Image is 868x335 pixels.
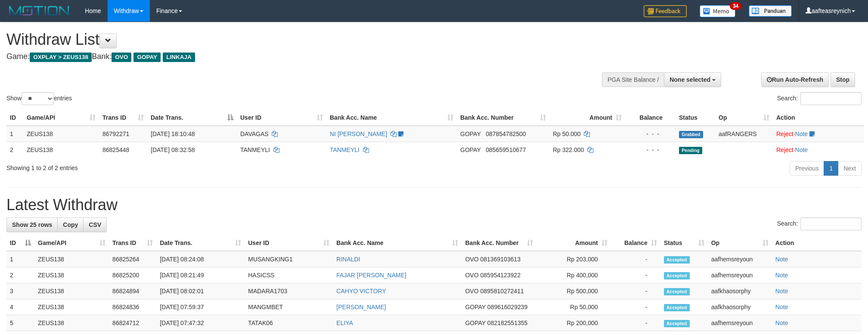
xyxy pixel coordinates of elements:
[147,110,237,126] th: Date Trans.: activate to sort column descending
[109,299,156,315] td: 86824836
[773,110,864,126] th: Action
[553,146,584,153] span: Rp 322.000
[6,267,34,283] td: 2
[109,315,156,331] td: 86824712
[465,319,485,326] span: GOPAY
[629,130,672,138] div: - - -
[611,267,660,283] td: -
[777,217,862,230] label: Search:
[676,110,715,126] th: Status
[775,304,788,310] a: Note
[611,299,660,315] td: -
[6,160,355,172] div: Showing 1 to 2 of 2 entries
[715,126,773,142] td: aafRANGERS
[749,5,792,17] img: panduan.png
[776,146,794,153] a: Reject
[333,235,462,251] th: Bank Acc. Name: activate to sort column ascending
[460,146,480,153] span: GOPAY
[240,146,270,153] span: TANMEYLI
[102,130,129,137] span: 86792271
[237,110,326,126] th: User ID: activate to sort column ascending
[330,146,360,153] a: TANMEYLI
[487,304,527,310] span: Copy 089616029239 to clipboard
[63,221,78,228] span: Copy
[465,272,478,279] span: OVO
[34,235,109,251] th: Game/API: activate to sort column ascending
[664,272,690,279] span: Accepted
[708,251,772,267] td: aafhemsreyoun
[460,130,480,137] span: GOPAY
[664,320,690,327] span: Accepted
[611,235,660,251] th: Balance: activate to sort column ascending
[486,146,526,153] span: Copy 085659510677 to clipboard
[536,267,611,283] td: Rp 400,000
[83,217,107,232] a: CSV
[6,126,23,142] td: 1
[6,92,72,105] label: Show entries
[664,288,690,295] span: Accepted
[553,130,581,137] span: Rp 50.000
[486,130,526,137] span: Copy 087854782500 to clipboard
[133,53,161,62] span: GOPAY
[611,251,660,267] td: -
[465,304,485,310] span: GOPAY
[536,283,611,299] td: Rp 500,000
[664,256,690,264] span: Accepted
[336,256,360,263] a: RINALDI
[245,299,333,315] td: MANGMBET
[790,161,824,176] a: Previous
[775,319,788,326] a: Note
[730,2,741,10] span: 34
[22,92,54,105] select: Showentries
[611,283,660,299] td: -
[670,76,710,83] span: None selected
[245,315,333,331] td: TATAK06
[644,5,687,17] img: Feedback.jpg
[679,131,703,138] span: Grabbed
[775,288,788,295] a: Note
[536,235,611,251] th: Amount: activate to sort column ascending
[772,235,862,251] th: Action
[6,196,862,214] h1: Latest Withdraw
[156,283,245,299] td: [DATE] 08:02:01
[240,130,269,137] span: DAVAGAS
[156,235,245,251] th: Date Trans.: activate to sort column ascending
[102,146,129,153] span: 86825448
[109,235,156,251] th: Trans ID: activate to sort column ascending
[163,53,195,62] span: LINKAJA
[151,146,195,153] span: [DATE] 08:32:58
[775,256,788,263] a: Note
[156,251,245,267] td: [DATE] 08:24:08
[708,283,772,299] td: aafkhaosorphy
[480,288,524,295] span: Copy 0895810272411 to clipboard
[664,72,721,87] button: None selected
[23,126,99,142] td: ZEUS138
[34,299,109,315] td: ZEUS138
[708,299,772,315] td: aafkhaosorphy
[6,235,34,251] th: ID: activate to sort column descending
[664,304,690,311] span: Accepted
[611,315,660,331] td: -
[23,110,99,126] th: Game/API: activate to sort column ascending
[326,110,457,126] th: Bank Acc. Name: activate to sort column ascending
[679,147,702,154] span: Pending
[112,53,131,62] span: OVO
[6,251,34,267] td: 1
[89,221,101,228] span: CSV
[336,288,386,295] a: CAHYO VICTORY
[773,142,864,158] td: ·
[824,161,838,176] a: 1
[34,315,109,331] td: ZEUS138
[245,235,333,251] th: User ID: activate to sort column ascending
[6,142,23,158] td: 2
[777,92,862,105] label: Search:
[831,72,855,87] a: Stop
[336,272,406,279] a: FAJAR [PERSON_NAME]
[773,126,864,142] td: ·
[465,256,478,263] span: OVO
[156,315,245,331] td: [DATE] 07:47:32
[761,72,829,87] a: Run Auto-Refresh
[30,53,92,62] span: OXPLAY > ZEUS138
[6,110,23,126] th: ID
[23,142,99,158] td: ZEUS138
